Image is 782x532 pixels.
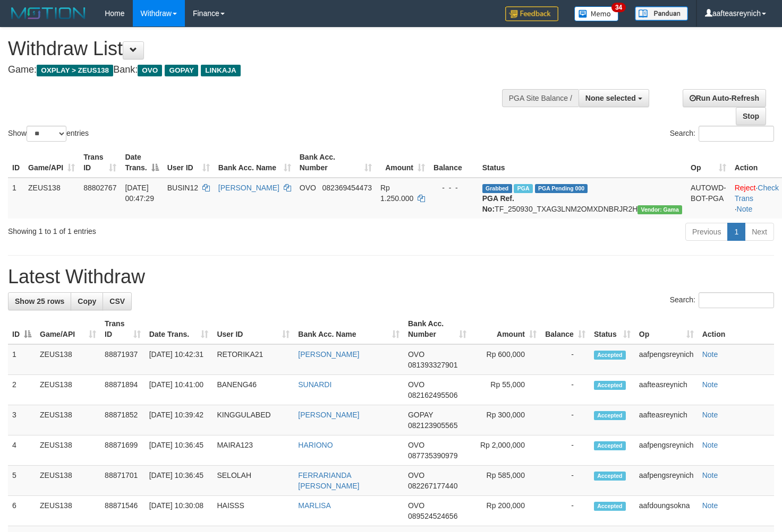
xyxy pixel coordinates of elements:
td: ZEUS138 [36,344,100,375]
input: Search: [699,126,774,142]
td: ZEUS138 [36,466,100,496]
td: 1 [8,178,24,219]
h4: Game: Bank: [8,65,511,75]
td: ZEUS138 [36,496,100,526]
input: Search: [699,292,774,308]
span: GOPAY [165,65,198,76]
td: aafteasreynich [635,405,698,435]
td: [DATE] 10:36:45 [145,435,213,466]
span: Copy 089524524656 to clipboard [408,512,457,520]
td: RETORIKA21 [212,344,294,375]
span: Accepted [594,441,626,450]
select: Showentries [27,126,66,142]
th: Op: activate to sort column ascending [686,147,730,178]
th: Date Trans.: activate to sort column ascending [145,314,213,344]
div: PGA Site Balance / [502,89,579,107]
td: Rp 200,000 [471,496,541,526]
span: 34 [611,3,626,12]
span: LINKAJA [201,65,241,76]
label: Show entries [8,126,89,142]
td: 6 [8,496,36,526]
td: 88871546 [100,496,145,526]
th: Bank Acc. Number: activate to sort column ascending [295,147,376,178]
td: - [541,405,590,435]
td: 88871937 [100,344,145,375]
th: Bank Acc. Name: activate to sort column ascending [294,314,404,344]
td: [DATE] 10:30:08 [145,496,213,526]
td: - [541,435,590,466]
td: 88871852 [100,405,145,435]
td: ZEUS138 [36,375,100,405]
span: OVO [408,380,424,389]
td: TF_250930_TXAG3LNM2OMXDNBRJR2H [478,178,686,219]
td: - [541,375,590,405]
th: Bank Acc. Number: activate to sort column ascending [404,314,471,344]
a: Note [702,380,718,389]
td: [DATE] 10:42:31 [145,344,213,375]
a: Note [702,471,718,479]
span: Copy [78,297,96,306]
td: [DATE] 10:39:42 [145,405,213,435]
a: [PERSON_NAME] [218,184,279,192]
b: PGA Ref. No: [482,194,514,213]
th: Game/API: activate to sort column ascending [36,314,100,344]
span: OVO [408,350,424,359]
img: MOTION_logo.png [8,5,89,21]
span: Grabbed [482,184,512,193]
td: aafteasreynich [635,375,698,405]
a: [PERSON_NAME] [298,350,359,359]
span: CSV [109,297,125,306]
span: Accepted [594,381,626,390]
div: - - - [433,182,474,193]
span: OVO [300,184,316,192]
span: OVO [408,441,424,449]
th: Amount: activate to sort column ascending [471,314,541,344]
div: Showing 1 to 1 of 1 entries [8,222,318,237]
a: Copy [71,292,103,310]
span: Rp 1.250.000 [380,184,413,203]
th: ID: activate to sort column descending [8,314,36,344]
td: AUTOWD-BOT-PGA [686,178,730,219]
span: OXPLAY > ZEUS138 [37,65,113,76]
span: Accepted [594,351,626,360]
span: PGA Pending [535,184,588,193]
td: MAIRA123 [212,435,294,466]
span: [DATE] 00:47:29 [125,184,154,203]
td: aafpengsreynich [635,435,698,466]
td: ZEUS138 [36,435,100,466]
th: Balance: activate to sort column ascending [541,314,590,344]
td: Rp 300,000 [471,405,541,435]
button: None selected [579,89,649,107]
span: Copy 082162495506 to clipboard [408,391,457,399]
span: Copy 082369454473 to clipboard [322,184,372,192]
span: OVO [138,65,162,76]
span: Copy 082123905565 to clipboard [408,421,457,430]
span: Copy 082267177440 to clipboard [408,482,457,490]
td: Rp 600,000 [471,344,541,375]
th: Trans ID: activate to sort column ascending [79,147,121,178]
th: User ID: activate to sort column ascending [212,314,294,344]
span: OVO [408,501,424,510]
span: GOPAY [408,411,433,419]
td: SELOLAH [212,466,294,496]
th: Game/API: activate to sort column ascending [24,147,79,178]
img: panduan.png [635,6,688,21]
h1: Withdraw List [8,38,511,59]
th: Date Trans.: activate to sort column descending [121,147,163,178]
label: Search: [670,126,774,142]
a: Note [702,441,718,449]
td: aafdoungsokna [635,496,698,526]
th: Trans ID: activate to sort column ascending [100,314,145,344]
th: Action [698,314,774,344]
td: Rp 55,000 [471,375,541,405]
a: Show 25 rows [8,292,71,310]
span: OVO [408,471,424,479]
td: 88871894 [100,375,145,405]
a: Note [702,501,718,510]
th: ID [8,147,24,178]
span: Copy 081393327901 to clipboard [408,361,457,369]
a: Previous [685,223,728,241]
a: Note [702,411,718,419]
th: Status [478,147,686,178]
a: 1 [727,223,745,241]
